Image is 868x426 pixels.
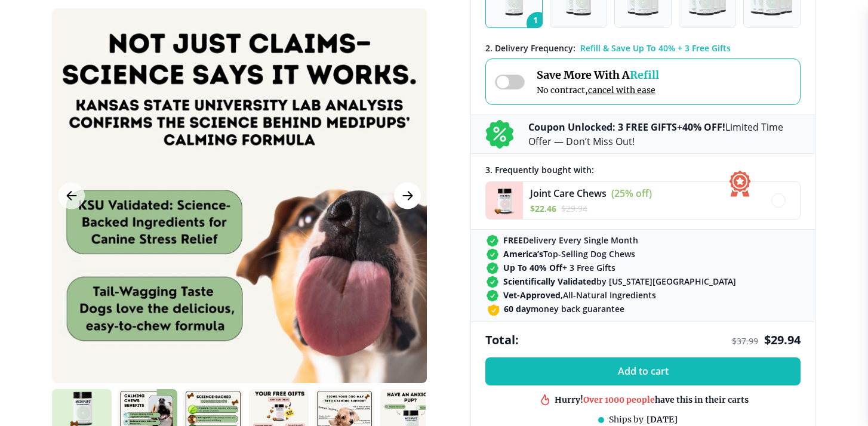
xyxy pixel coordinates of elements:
[528,120,801,149] p: + Limited Time Offer — Don’t Miss Out!
[561,203,587,214] span: $ 29.94
[503,276,736,287] span: by [US_STATE][GEOGRAPHIC_DATA]
[527,12,549,35] span: 1
[588,85,655,95] span: cancel with ease
[528,121,677,134] b: Coupon Unlocked: 3 FREE GIFTS
[503,262,615,273] span: + 3 Free Gifts
[647,414,678,425] span: [DATE]
[503,262,562,273] strong: Up To 40% Off
[503,248,543,260] strong: America’s
[485,42,575,54] span: 2 . Delivery Frequency:
[764,332,801,348] span: $ 29.94
[682,121,725,134] b: 40% OFF!
[732,335,758,347] span: $ 37.99
[503,248,635,260] span: Top-Selling Dog Chews
[503,289,563,301] strong: Vet-Approved,
[530,187,607,200] span: Joint Care Chews
[503,234,523,246] strong: FREE
[485,164,594,175] span: 3 . Frequently bought with:
[537,68,659,82] span: Save More With A
[555,393,749,405] div: Hurry! have this in their carts
[486,182,523,219] img: Joint Care Chews - Medipups
[530,203,556,214] span: $ 22.46
[504,303,531,314] strong: 60 day
[609,414,644,425] span: Ships by
[485,332,519,348] span: Total:
[611,187,652,200] span: (25% off)
[58,183,85,209] button: Previous Image
[485,357,801,385] button: Add to cart
[504,303,624,314] span: money back guarantee
[583,393,655,404] span: Over 1000 people
[394,183,421,209] button: Next Image
[580,42,731,54] span: Refill & Save Up To 40% + 3 Free Gifts
[503,289,656,301] span: All-Natural Ingredients
[618,366,669,377] span: Add to cart
[537,85,659,95] span: No contract,
[630,68,659,82] span: Refill
[503,234,638,246] span: Delivery Every Single Month
[503,276,596,287] strong: Scientifically Validated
